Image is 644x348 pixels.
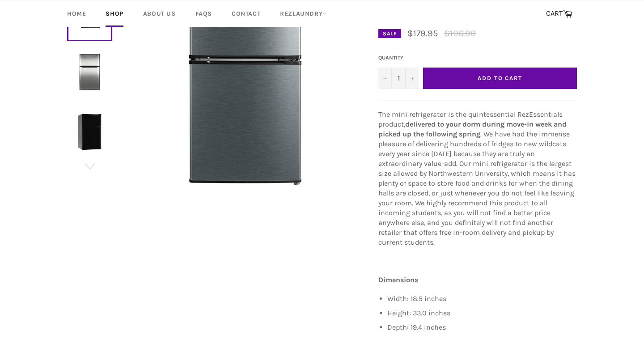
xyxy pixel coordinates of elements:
[405,68,419,89] button: Increase quantity
[72,54,108,90] img: Mini Refrigerator Rental
[542,4,577,23] a: CART
[423,68,577,89] button: Add to Cart
[387,294,577,304] li: Width: 18.5 inches
[72,114,108,150] img: Mini Refrigerator Rental
[378,120,567,138] strong: delivered to your dorm during move-in week and picked up the following spring
[387,323,577,332] li: Depth: 19.4 inches
[186,0,221,27] a: FAQs
[378,110,563,128] span: The mini refrigerator is the quintessential RezEssentials product,
[134,0,185,27] a: About Us
[387,308,577,318] li: Height: 33.0 inches
[378,68,392,89] button: Decrease quantity
[444,28,476,38] s: $196.00
[378,54,419,62] label: Quantity
[378,130,576,246] span: . We have had the immense pleasure of delivering hundreds of fridges to new wildcats every year s...
[478,75,522,81] span: Add to Cart
[378,29,401,38] div: Sale
[271,0,335,27] a: RezLaundry
[378,276,418,284] strong: Dimensions
[58,0,95,27] a: Home
[97,0,132,27] a: Shop
[407,28,438,38] span: $179.95
[223,0,269,27] a: Contact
